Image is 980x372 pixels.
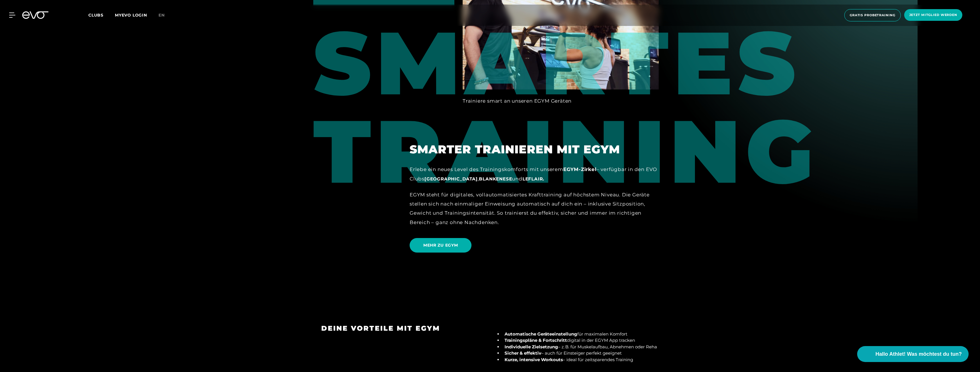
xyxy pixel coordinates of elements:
[505,344,558,349] strong: Individuelle Zielsetzung
[502,350,659,357] li: – auch für Einsteiger perfekt geeignet
[410,190,659,227] div: EGYM steht für digitales, vollautomatisiertes Krafttraining auf höchstem Niveau. Die Geräte stell...
[902,9,964,21] a: Jetzt Mitglied werden
[502,337,659,344] li: digital in der EGYM App tracken
[158,12,172,19] a: en
[479,176,512,182] a: Blankenese
[410,143,659,156] h2: Smarter trainieren mit EGYM
[505,350,541,356] strong: Sicher & effektiv
[875,350,962,358] span: Hallo Athlet! Was möchtest du tun?
[410,234,474,257] a: MEHR ZU EGYM
[502,357,659,363] li: – ideal für zeitsparendes Training
[850,13,895,18] span: Gratis Probetraining
[479,176,512,182] span: Blankenese
[843,9,902,21] a: Gratis Probetraining
[522,176,544,182] strong: .
[424,176,478,182] a: [GEOGRAPHIC_DATA]
[522,176,543,182] a: LeFlair
[563,166,597,172] strong: EGYM-Zirkel
[522,176,543,182] span: LeFlair
[857,346,969,362] button: Hallo Athlet! Was möchtest du tun?
[505,331,577,337] strong: Automatische Geräteeinstellung
[505,338,567,343] strong: Trainingspläne & Fortschritt
[410,165,659,183] div: Erlebe ein neues Level des Trainingskomforts mit unserem – verfügbar in den EVO Clubs , und
[424,176,478,182] span: [GEOGRAPHIC_DATA]
[909,13,957,17] span: Jetzt Mitglied werden
[502,344,659,350] li: – z. B. für Muskelaufbau, Abnehmen oder Reha
[115,13,147,18] a: MYEVO LOGIN
[423,242,458,248] span: MEHR ZU EGYM
[88,13,103,18] span: Clubs
[505,357,563,362] strong: Kurze, intensive Workouts
[502,331,659,338] li: für maximalen Komfort
[321,324,482,333] h3: DEINE VORTEILE MIT EGYM
[88,12,115,18] a: Clubs
[158,13,165,18] span: en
